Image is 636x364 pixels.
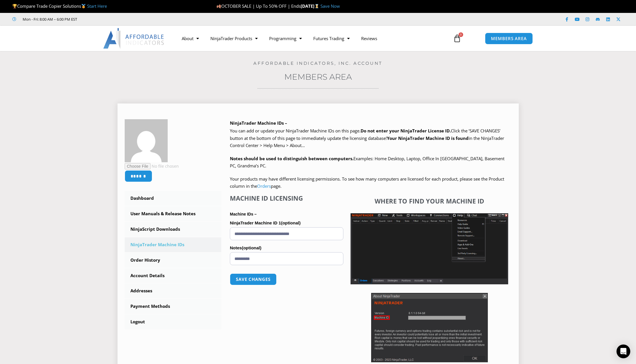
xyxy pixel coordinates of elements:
a: Programming [263,32,308,45]
span: Examples: Home Desktop, Laptop, Office In [GEOGRAPHIC_DATA], Basement PC, Grandma’s PC. [230,156,504,169]
span: (optional) [281,220,300,225]
span: 0 [459,32,463,37]
a: Logout [125,314,222,329]
a: NinjaScript Downloads [125,222,222,237]
a: Members Area [284,72,352,82]
nav: Menu [176,32,447,45]
a: Reviews [355,32,383,45]
a: Dashboard [125,191,222,206]
div: Open Intercom Messenger [617,345,630,358]
span: (optional) [242,245,261,250]
span: MEMBERS AREA [491,36,527,41]
img: 🏆 [13,4,17,8]
span: Mon - Fri: 8:00 AM – 6:00 PM EST [21,16,77,23]
a: About [176,32,205,45]
a: User Manuals & Release Notes [125,206,222,221]
button: Save changes [230,273,277,285]
a: Futures Trading [308,32,355,45]
a: Order History [125,253,222,268]
span: Your products may have different licensing permissions. To see how many computers are licensed fo... [230,176,504,189]
a: Addresses [125,283,222,298]
a: Orders [257,183,271,189]
label: NinjaTrader Machine ID 1 [230,219,343,227]
span: Click the ‘SAVE CHANGES’ button at the bottom of this page to immediately update the licensing da... [230,128,504,148]
a: MEMBERS AREA [485,33,533,44]
img: ⌛ [315,4,319,8]
strong: Your NinjaTrader Machine ID is found [387,135,469,141]
a: Account Details [125,268,222,283]
span: OCTOBER SALE | Up To 50% OFF | Ends [216,3,300,9]
img: 467a9f228cabc404d5d7539ccf559158bf6ffa4226d9a06c3f038d6bd31b1eb8 [125,119,168,162]
strong: Notes should be used to distinguish between computers. [230,156,353,161]
a: Save Now [320,3,340,9]
span: You can add or update your NinjaTrader Machine IDs on this page. [230,128,361,134]
img: Screenshot 2025-01-17 114931 | Affordable Indicators – NinjaTrader [371,293,488,362]
h4: Machine ID Licensing [230,194,343,202]
h4: Where to find your Machine ID [351,197,508,205]
iframe: Customer reviews powered by Trustpilot [85,16,171,22]
a: Payment Methods [125,299,222,314]
a: Start Here [87,3,107,9]
strong: [DATE] [301,3,320,9]
b: Do not enter your NinjaTrader License ID. [361,128,451,134]
img: 🥇 [81,4,86,8]
a: Affordable Indicators, Inc. Account [253,60,383,66]
a: NinjaTrader Products [205,32,263,45]
a: 0 [445,30,470,47]
span: Compare Trade Copier Solutions [12,3,107,9]
img: Screenshot 2025-01-17 1155544 | Affordable Indicators – NinjaTrader [351,213,508,284]
img: 🍂 [217,4,221,8]
b: NinjaTrader Machine IDs – [230,120,287,126]
strong: Machine IDs – [230,212,257,216]
img: LogoAI | Affordable Indicators – NinjaTrader [103,28,165,49]
nav: Account pages [125,191,222,329]
a: NinjaTrader Machine IDs [125,237,222,252]
label: Notes [230,244,343,252]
